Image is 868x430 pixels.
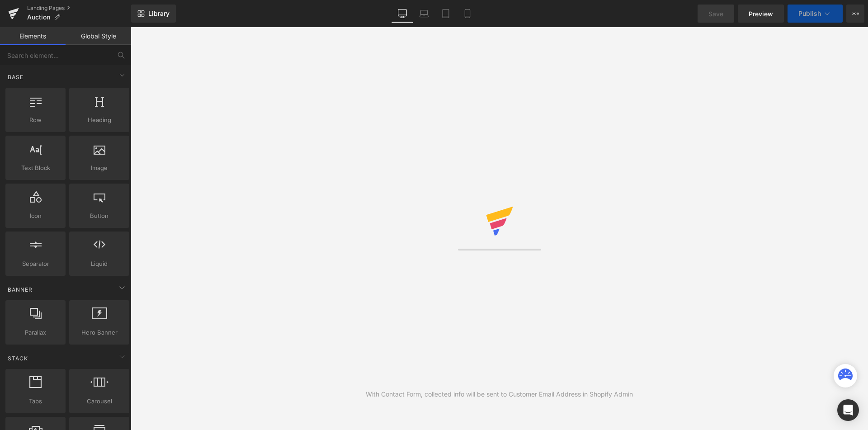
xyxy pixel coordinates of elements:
div: With Contact Form, collected info will be sent to Customer Email Address in Shopify Admin [366,389,633,399]
span: Image [72,163,127,173]
a: Mobile [457,5,478,23]
span: Preview [749,9,773,19]
a: Landing Pages [27,5,131,12]
span: Banner [7,285,33,294]
span: Text Block [8,163,63,173]
span: Auction [27,14,50,21]
button: Publish [788,5,843,23]
a: New Library [131,5,176,23]
span: Liquid [72,259,127,269]
span: Carousel [72,397,127,406]
span: Button [72,211,127,221]
a: Preview [738,5,784,23]
a: Global Style [66,27,131,45]
span: Tabs [8,397,63,406]
span: Parallax [8,328,63,337]
a: Desktop [392,5,413,23]
span: Separator [8,259,63,269]
div: Open Intercom Messenger [837,399,859,421]
span: Icon [8,211,63,221]
span: Publish [798,10,821,17]
button: More [846,5,864,23]
span: Heading [72,115,127,125]
span: Base [7,73,24,81]
span: Hero Banner [72,328,127,337]
a: Laptop [413,5,435,23]
a: Tablet [435,5,457,23]
span: Stack [7,354,29,363]
span: Row [8,115,63,125]
span: Library [148,9,170,18]
span: Save [708,9,723,19]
